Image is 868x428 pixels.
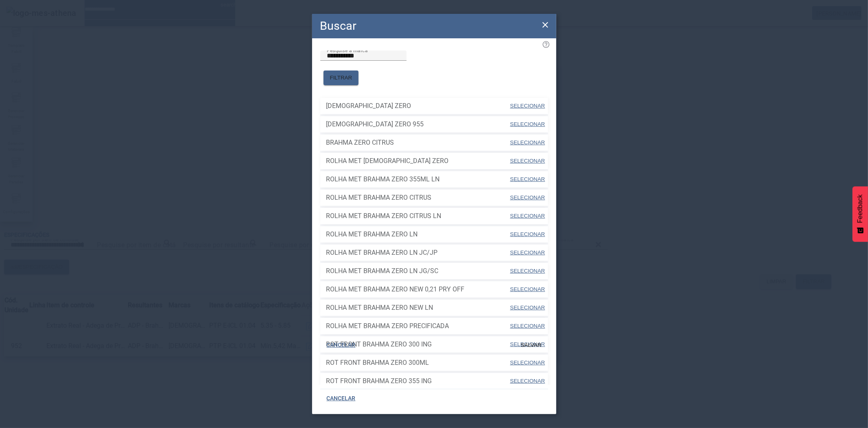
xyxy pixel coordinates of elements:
[509,300,546,315] button: SELECIONAR
[509,282,546,297] button: SELECIONAR
[510,213,545,219] span: SELECIONAR
[326,119,509,129] span: [DEMOGRAPHIC_DATA] ZERO 955
[326,266,509,276] span: ROLHA MET BRAHMA ZERO LN JG/SC
[326,138,509,148] span: BRAHMA ZERO CITRUS
[510,231,545,237] span: SELECIONAR
[326,156,509,166] span: ROLHA MET [DEMOGRAPHIC_DATA] ZERO
[509,135,546,150] button: SELECIONAR
[509,245,546,260] button: SELECIONAR
[510,139,545,146] span: SELECIONAR
[326,211,509,221] span: ROLHA MET BRAHMA ZERO CITRUS LN
[509,154,546,168] button: SELECIONAR
[510,268,545,274] span: SELECIONAR
[510,286,545,292] span: SELECIONAR
[509,227,546,242] button: SELECIONAR
[509,172,546,187] button: SELECIONAR
[509,209,546,223] button: SELECIONAR
[326,174,509,184] span: ROLHA MET BRAHMA ZERO 355ML LN
[327,341,356,349] span: CANCELAR
[521,341,542,349] span: SALVAR
[326,229,509,239] span: ROLHA MET BRAHMA ZERO LN
[510,323,545,329] span: SELECIONAR
[510,158,545,164] span: SELECIONAR
[853,186,868,242] button: Feedback - Mostrar pesquisa
[510,249,545,256] span: SELECIONAR
[509,264,546,278] button: SELECIONAR
[320,338,362,353] button: CANCELAR
[510,121,545,127] span: SELECIONAR
[509,319,546,333] button: SELECIONAR
[326,285,509,294] span: ROLHA MET BRAHMA ZERO NEW 0,21 PRY OFF
[509,190,546,205] button: SELECIONAR
[857,194,864,223] span: Feedback
[510,176,545,182] span: SELECIONAR
[514,338,548,353] button: SALVAR
[510,194,545,201] span: SELECIONAR
[326,248,509,258] span: ROLHA MET BRAHMA ZERO LN JC/JP
[326,321,509,331] span: ROLHA MET BRAHMA ZERO PRECIFICADA
[510,304,545,311] span: SELECIONAR
[509,117,546,132] button: SELECIONAR
[326,303,509,313] span: ROLHA MET BRAHMA ZERO NEW LN
[326,193,509,203] span: ROLHA MET BRAHMA ZERO CITRUS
